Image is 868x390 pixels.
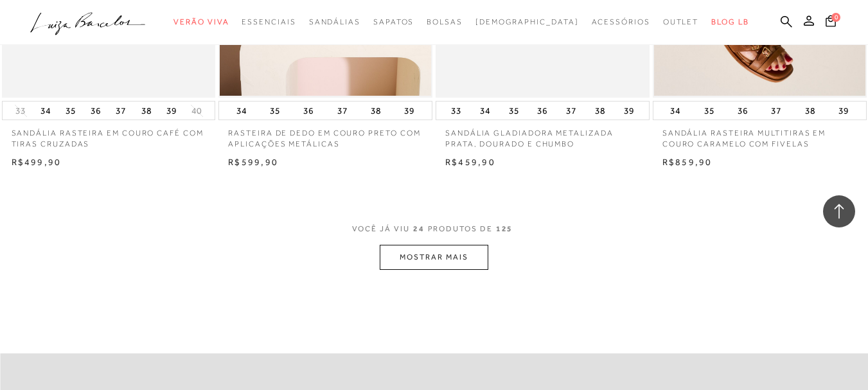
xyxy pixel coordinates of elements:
[711,17,748,26] span: BLOG LB
[163,102,181,120] button: 39
[447,102,465,120] button: 33
[309,17,360,26] span: Sandálias
[592,10,650,34] a: categoryNavScreenReaderText
[831,13,840,22] span: 0
[2,120,216,150] a: SANDÁLIA RASTEIRA EM COURO CAFÉ COM TIRAS CRUZADAS
[427,10,463,34] a: categoryNavScreenReaderText
[653,120,867,150] a: SANDÁLIA RASTEIRA MULTITIRAS EM COURO CARAMELO COM FIVELAS
[400,102,418,120] button: 39
[496,224,513,233] span: 125
[137,102,155,120] button: 38
[266,102,284,120] button: 35
[427,17,463,26] span: Bolsas
[188,105,206,117] button: 40
[476,102,494,120] button: 34
[700,102,718,120] button: 35
[666,102,684,120] button: 34
[87,102,105,120] button: 36
[801,102,819,120] button: 38
[592,17,650,26] span: Acessórios
[475,17,579,26] span: [DEMOGRAPHIC_DATA]
[505,102,523,120] button: 35
[242,10,296,34] a: categoryNavScreenReaderText
[373,10,414,34] a: categoryNavScreenReaderText
[662,157,713,167] span: R$859,90
[533,102,551,120] button: 36
[309,10,360,34] a: categoryNavScreenReaderText
[663,10,699,34] a: categoryNavScreenReaderText
[173,10,229,34] a: categoryNavScreenReaderText
[228,157,278,167] span: R$599,90
[333,102,351,120] button: 37
[380,245,488,270] button: MOSTRAR MAIS
[173,17,229,26] span: Verão Viva
[242,17,296,26] span: Essenciais
[711,10,748,34] a: BLOG LB
[352,224,517,233] span: VOCÊ JÁ VIU PRODUTOS DE
[620,102,638,120] button: 39
[475,10,579,34] a: noSubCategoriesText
[218,120,432,150] a: RASTEIRA DE DEDO EM COURO PRETO COM APLICAÇÕES METÁLICAS
[767,102,785,120] button: 37
[436,120,650,150] a: SANDÁLIA GLADIADORA METALIZADA PRATA, DOURADO E CHUMBO
[562,102,580,120] button: 37
[12,105,30,117] button: 33
[413,224,425,233] span: 24
[835,102,853,120] button: 39
[822,14,840,31] button: 0
[663,17,699,26] span: Outlet
[12,157,62,167] span: R$499,90
[299,102,317,120] button: 36
[62,102,80,120] button: 35
[37,102,55,120] button: 34
[233,102,251,120] button: 34
[373,17,414,26] span: Sapatos
[445,157,495,167] span: R$459,90
[112,102,130,120] button: 37
[367,102,385,120] button: 38
[591,102,609,120] button: 38
[734,102,752,120] button: 36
